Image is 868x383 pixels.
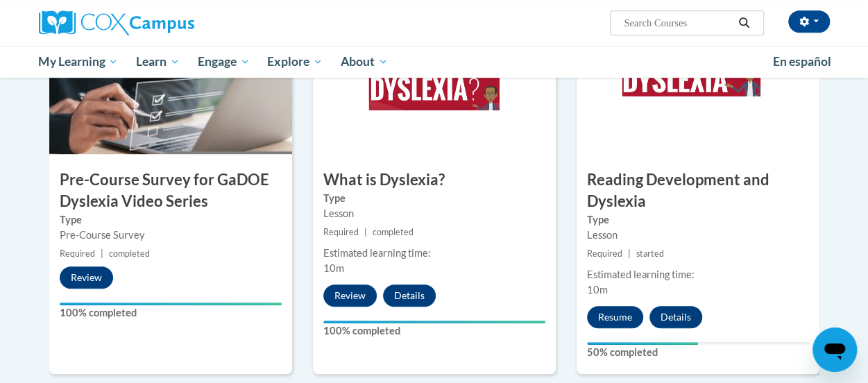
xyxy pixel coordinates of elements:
span: | [628,248,631,259]
button: Account Settings [788,10,830,33]
a: En español [764,47,840,76]
div: Pre-Course Survey [60,228,282,243]
div: Lesson [323,206,545,221]
span: started [636,248,664,259]
button: Details [383,284,436,307]
button: Review [60,266,113,289]
a: Learn [127,46,189,78]
span: Engage [198,53,250,70]
h3: Reading Development and Dyslexia [577,169,819,212]
button: Review [323,284,377,307]
div: Estimated learning time: [587,267,809,282]
a: Explore [258,46,332,78]
label: 50% completed [587,345,809,360]
span: En español [773,54,831,69]
span: | [364,227,367,237]
a: About [332,46,397,78]
label: 100% completed [60,305,282,321]
a: Cox Campus [39,10,289,35]
img: Course Image [577,15,819,154]
span: | [101,248,103,259]
div: Your progress [60,303,282,305]
span: completed [373,227,414,237]
button: Search [733,15,754,31]
a: My Learning [30,46,128,78]
img: Course Image [49,15,292,154]
button: Resume [587,306,643,328]
span: Required [323,227,359,237]
iframe: Button to launch messaging window [812,327,857,372]
span: 10m [587,284,608,296]
h3: What is Dyslexia? [313,169,556,191]
span: 10m [323,262,344,274]
span: Required [587,248,622,259]
div: Estimated learning time: [323,246,545,261]
span: Explore [267,53,323,70]
div: Your progress [323,321,545,323]
span: Learn [136,53,180,70]
a: Engage [189,46,259,78]
button: Details [649,306,702,328]
input: Search Courses [622,15,733,31]
h3: Pre-Course Survey for GaDOE Dyslexia Video Series [49,169,292,212]
span: Required [60,248,95,259]
div: Your progress [587,342,698,345]
label: Type [323,191,545,206]
label: 100% completed [323,323,545,339]
span: completed [109,248,150,259]
div: Main menu [28,46,840,78]
label: Type [587,212,809,228]
label: Type [60,212,282,228]
img: Course Image [313,15,556,154]
div: Lesson [587,228,809,243]
span: About [341,53,388,70]
img: Cox Campus [39,10,194,35]
span: My Learning [38,53,118,70]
